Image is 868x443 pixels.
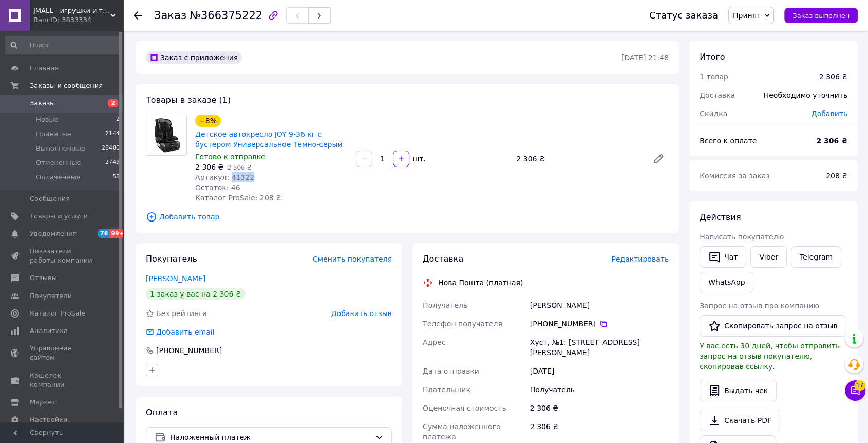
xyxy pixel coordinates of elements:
[30,398,56,407] span: Маркет
[36,144,85,153] span: Выполненные
[611,255,669,263] span: Редактировать
[528,333,671,362] div: Хуст, №1: [STREET_ADDRESS][PERSON_NAME]
[5,36,121,54] input: Поиск
[195,163,223,171] span: 2 306 ₴
[758,84,854,106] div: Необходимо уточнить
[155,327,216,337] div: Добавить email
[423,385,470,394] span: Плательщик
[700,246,746,268] button: Чат
[423,404,506,412] span: Оценочная стоимость
[146,211,669,223] span: Добавить товар
[156,309,207,318] span: Без рейтинга
[146,95,231,105] span: Товары в заказе (1)
[528,380,671,399] div: Получатель
[331,309,392,318] span: Добавить отзыв
[36,158,81,168] span: Отмененные
[108,99,118,107] span: 2
[30,99,55,108] span: Заказы
[227,164,251,171] span: 2 506 ₴
[436,278,525,288] div: Нова Пошта (платная)
[700,91,735,99] span: Доставка
[195,115,221,127] div: −8%
[30,291,72,301] span: Покупатели
[145,327,216,337] div: Добавить email
[30,194,70,204] span: Сообщения
[36,173,80,182] span: Оплаченные
[105,158,120,168] span: 2749
[854,380,865,391] span: 17
[105,130,120,139] span: 2144
[313,255,392,263] span: Сменить покупателя
[146,51,242,64] div: Заказ с приложения
[700,342,840,371] span: У вас есть 30 дней, чтобы отправить запрос на отзыв покупателю, скопировав ссылку.
[170,432,371,443] span: Наложенный платеж
[812,109,847,118] span: Добавить
[30,344,95,362] span: Управление сайтом
[700,137,757,145] span: Всего к оплате
[512,152,644,166] div: 2 306 ₴
[146,274,205,283] a: [PERSON_NAME]
[30,64,59,73] span: Главная
[700,52,725,62] span: Итого
[195,153,266,161] span: Готово к отправке
[36,130,71,139] span: Принятые
[423,254,463,264] span: Доставка
[423,338,445,346] span: Адрес
[700,72,728,81] span: 1 товар
[146,115,186,155] img: Детское автокресло JOY 9-36 кг с бустером Универсальное Темно-серый
[30,415,67,424] span: Настройки
[423,301,467,309] span: Получатель
[528,399,671,417] div: 2 306 ₴
[750,246,786,268] a: Viber
[791,246,841,268] a: Telegram
[146,408,178,417] span: Оплата
[528,296,671,315] div: [PERSON_NAME]
[30,273,57,283] span: Отзывы
[700,272,753,292] a: WhatsApp
[528,362,671,380] div: [DATE]
[33,15,123,25] div: Ваш ID: 3833334
[700,302,819,310] span: Запрос на отзыв про компанию
[30,81,103,90] span: Заказы и сообщения
[819,71,847,82] div: 2 306 ₴
[33,6,110,15] span: JMALL - игрушки и товары для детей
[146,254,197,264] span: Покупатель
[826,172,847,180] span: 208 ₴
[134,10,142,21] div: Вернуться назад
[36,115,59,124] span: Новые
[112,173,120,182] span: 58
[423,320,502,328] span: Телефон получателя
[700,109,727,118] span: Скидка
[30,326,68,336] span: Аналитика
[784,8,858,23] button: Заказ выполнен
[30,229,77,238] span: Уведомления
[30,212,88,221] span: Товары и услуги
[146,288,246,300] div: 1 заказ у вас на 2 306 ₴
[530,319,669,329] div: [PHONE_NUMBER]
[30,309,85,318] span: Каталог ProSale
[195,183,240,192] span: Остаток: 46
[816,137,847,145] b: 2 306 ₴
[423,367,479,375] span: Дата отправки
[845,380,865,401] button: Чат с покупателем17
[733,11,761,20] span: Принят
[30,371,95,390] span: Кошелек компании
[98,229,109,238] span: 78
[700,380,777,401] button: Выдать чек
[792,12,850,20] span: Заказ выполнен
[102,144,120,153] span: 26480
[155,345,223,356] div: [PHONE_NUMBER]
[700,172,770,180] span: Комиссия за заказ
[621,53,669,62] time: [DATE] 21:48
[195,130,343,149] a: Детское автокресло JOY 9-36 кг с бустером Универсальное Темно-серый
[109,229,126,238] span: 99+
[700,410,780,431] a: Скачать PDF
[116,115,120,124] span: 2
[648,149,669,169] a: Редактировать
[195,194,281,202] span: Каталог ProSale: 208 ₴
[700,233,784,241] span: Написать покупателю
[700,212,741,222] span: Действия
[154,9,186,22] span: Заказ
[410,154,427,164] div: шт.
[195,173,254,181] span: Артикул: 41322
